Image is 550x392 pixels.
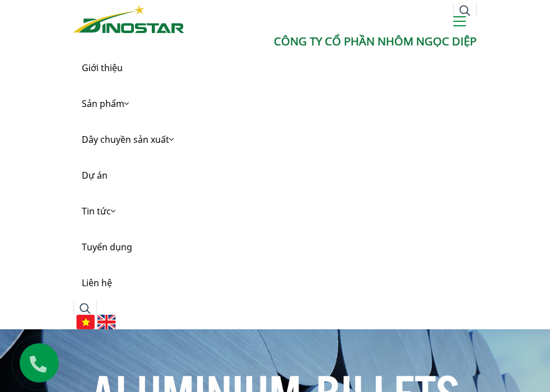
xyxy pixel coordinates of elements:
a: Tin tức [73,193,477,229]
a: Tuyển dụng [73,229,477,265]
img: English [97,315,116,329]
a: Sản phẩm [73,86,477,122]
a: Giới thiệu [73,50,477,86]
p: CÔNG TY CỔ PHẦN NHÔM NGỌC DIỆP [73,33,477,50]
a: Dự án [73,157,477,193]
img: search [459,5,470,16]
a: Dây chuyền sản xuất [73,122,477,157]
img: search [80,303,91,314]
img: Nhôm Dinostar [73,5,184,33]
a: Liên hệ [73,265,477,301]
a: Nhôm Dinostar [73,3,184,32]
img: Tiếng Việt [76,315,95,329]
